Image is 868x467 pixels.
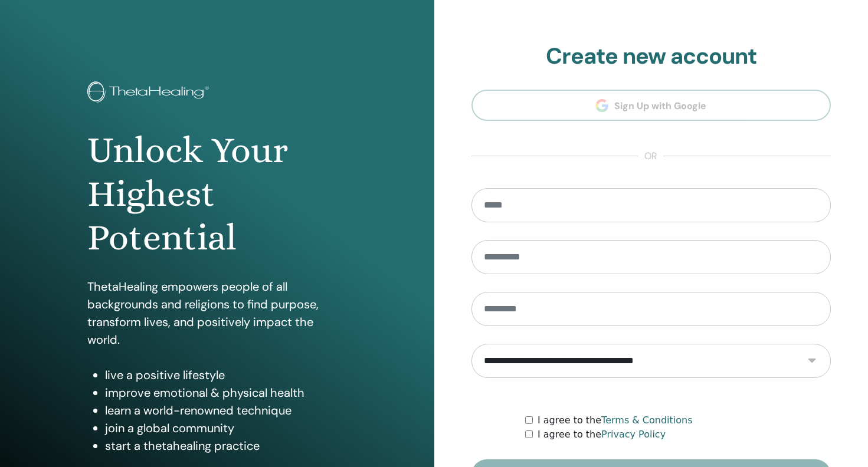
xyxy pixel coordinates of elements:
[538,427,666,442] label: I agree to the
[87,278,347,348] p: ThetaHealing empowers people of all backgrounds and religions to find purpose, transform lives, a...
[105,402,347,419] li: learn a world-renowned technique
[601,415,692,426] a: Terms & Conditions
[538,413,693,427] label: I agree to the
[601,429,666,440] a: Privacy Policy
[638,149,663,163] span: or
[87,129,347,260] h1: Unlock Your Highest Potential
[105,384,347,402] li: improve emotional & physical health
[105,437,347,455] li: start a thetahealing practice
[105,366,347,384] li: live a positive lifestyle
[471,43,831,70] h2: Create new account
[105,419,347,437] li: join a global community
